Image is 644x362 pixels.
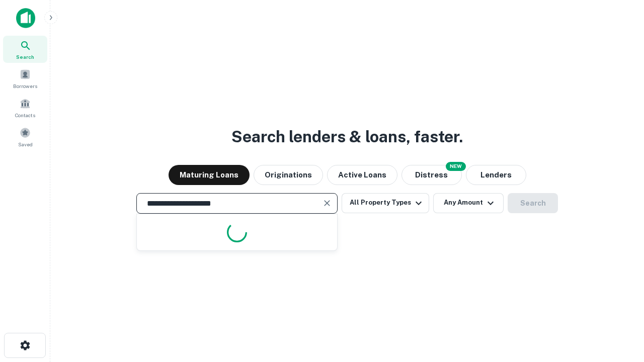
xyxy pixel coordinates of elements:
a: Contacts [3,94,47,121]
h3: Search lenders & loans, faster. [231,125,463,149]
div: NEW [446,162,466,171]
button: Maturing Loans [169,165,250,185]
button: Clear [320,196,334,210]
a: Search [3,36,47,63]
button: Search distressed loans with lien and other non-mortgage details. [401,165,462,185]
span: Contacts [15,111,35,119]
button: Any Amount [433,193,504,213]
img: capitalize-icon.png [16,8,35,28]
button: Active Loans [327,165,397,185]
a: Saved [3,123,47,150]
a: Borrowers [3,65,47,92]
button: All Property Types [342,193,429,213]
button: Originations [254,165,323,185]
span: Saved [18,140,33,148]
iframe: Chat Widget [594,282,644,330]
span: Borrowers [13,82,37,90]
span: Search [16,53,34,61]
button: Lenders [466,165,526,185]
